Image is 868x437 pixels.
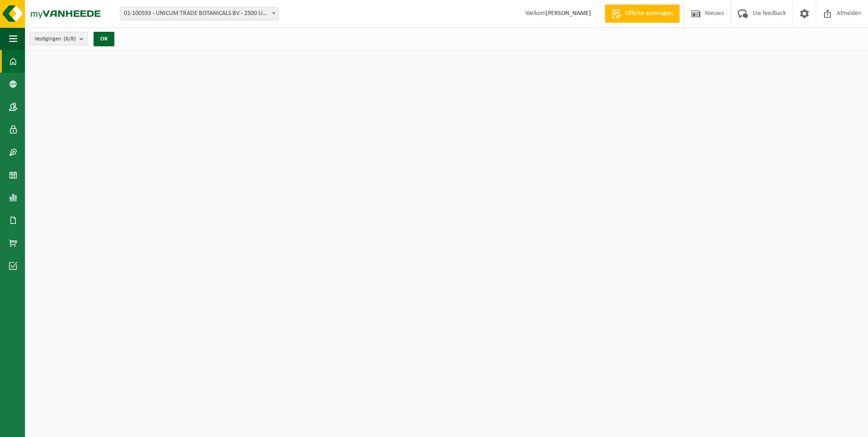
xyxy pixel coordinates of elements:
a: Offerte aanvragen [605,5,680,23]
span: Offerte aanvragen [623,9,675,18]
count: (8/8) [64,36,76,42]
span: Vestigingen [35,32,76,46]
span: 01-100593 - UNICUM TRADE BOTANICALS BV - 2500 LIER, JOSEPH VAN INSTRAAT 21 [120,7,278,20]
span: 01-100593 - UNICUM TRADE BOTANICALS BV - 2500 LIER, JOSEPH VAN INSTRAAT 21 [120,7,279,20]
button: Vestigingen(8/8) [30,32,88,45]
strong: [PERSON_NAME] [546,10,591,17]
button: OK [94,32,114,46]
